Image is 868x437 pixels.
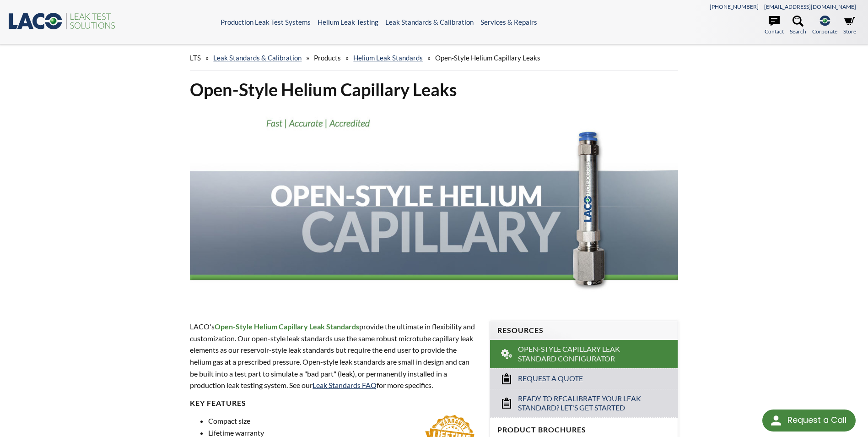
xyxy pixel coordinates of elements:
a: [EMAIL_ADDRESS][DOMAIN_NAME] [764,3,856,10]
a: Helium Leak Testing [318,18,378,26]
a: Leak Standards FAQ [313,381,377,389]
p: provide the ultimate in flexibility and customization. Our open-style leak standards use the same... [190,321,478,391]
div: » » » » [190,45,678,71]
div: Request a Call [787,410,846,431]
a: Production Leak Test Systems [221,18,311,26]
span: Open-Style Helium Capillary Leaks [435,54,540,62]
a: Helium Leak Standards [353,54,423,62]
span: Ready to Recalibrate Your Leak Standard? Let's Get Started [518,394,651,413]
div: Request a Call [762,410,856,432]
a: Leak Standards & Calibration [213,54,302,62]
a: Store [843,16,856,36]
img: round button [769,413,783,428]
span: Products [314,54,341,62]
h4: Key FEATURES [190,399,478,408]
a: Search [790,16,806,36]
a: Ready to Recalibrate Your Leak Standard? Let's Get Started [490,389,678,418]
span: LACO's [190,322,215,331]
a: Leak Standards & Calibration [385,18,474,26]
a: Contact [765,16,784,36]
li: Compact size [208,415,478,427]
h4: Product Brochures [497,425,670,435]
strong: Open-Style Helium Capillary Leak Standards [215,322,359,331]
span: Request a Quote [518,374,583,383]
img: Open-Style Helium Capillary header [190,108,678,304]
h4: Resources [497,326,670,335]
a: Services & Repairs [480,18,537,26]
span: LTS [190,54,201,62]
h1: Open-Style Helium Capillary Leaks [190,78,678,101]
span: Corporate [812,27,837,36]
a: Request a Quote [490,368,678,389]
a: [PHONE_NUMBER] [710,3,759,10]
a: Open-Style Capillary Leak Standard Configurator [490,340,678,368]
span: Open-Style Capillary Leak Standard Configurator [518,344,651,364]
